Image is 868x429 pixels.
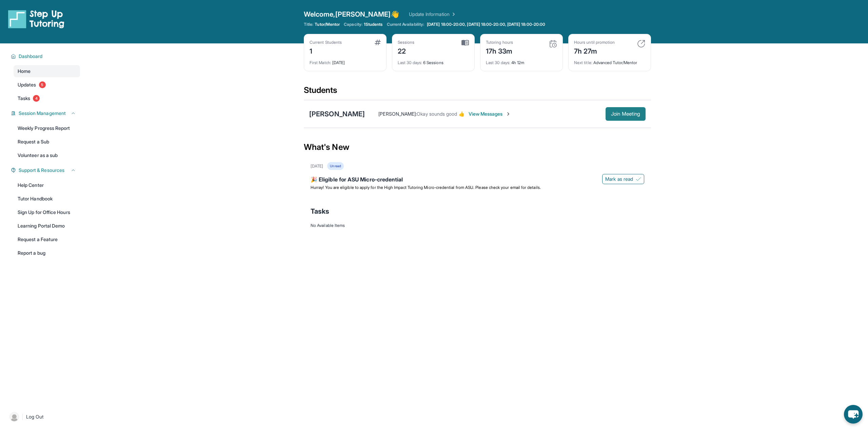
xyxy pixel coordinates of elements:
a: Updates5 [14,79,80,91]
div: 17h 33m [486,45,513,56]
div: 1 [310,45,342,56]
span: Join Meeting [611,112,640,116]
span: Log Out [26,413,44,420]
span: 1 Students [364,22,383,27]
img: logo [8,9,64,28]
span: Tutor/Mentor [315,22,340,27]
span: Dashboard [19,53,43,60]
a: Update Information [409,11,456,18]
div: Tutoring hours [486,40,513,45]
div: Advanced Tutor/Mentor [574,56,645,65]
button: Session Management [16,110,76,117]
div: Students [304,85,651,100]
span: Mark as read [605,176,633,182]
span: Capacity: [344,22,362,27]
a: |Log Out [7,409,80,424]
div: Unread [327,162,343,170]
span: Last 30 days : [398,60,422,65]
span: Tasks [311,207,329,216]
span: Welcome, [PERSON_NAME] 👋 [304,9,399,19]
a: Home [14,65,80,77]
div: Current Students [310,40,342,45]
a: Request a Sub [14,136,80,148]
a: Tasks4 [14,92,80,104]
span: [PERSON_NAME] : [378,111,417,117]
div: Hours until promotion [574,40,615,45]
span: 5 [39,81,46,88]
span: Hurray! You are eligible to apply for the High Impact Tutoring Micro-credential from ASU. Please ... [311,185,541,190]
span: 4 [33,95,40,102]
div: Sessions [398,40,415,45]
span: Updates [18,81,36,88]
div: 🎉 Eligible for ASU Micro-credential [311,175,644,185]
img: Chevron Right [450,11,456,18]
div: [DATE] [310,56,381,65]
img: Chevron-Right [506,111,511,117]
span: | [22,413,23,421]
div: 4h 12m [486,56,557,65]
div: 6 Sessions [398,56,469,65]
span: Last 30 days : [486,60,510,65]
span: View Messages [469,111,511,117]
a: Help Center [14,179,80,191]
a: Learning Portal Demo [14,220,80,232]
span: Next title : [574,60,592,65]
div: What's New [304,132,651,162]
a: Sign Up for Office Hours [14,206,80,218]
span: First Match : [310,60,331,65]
div: [DATE] [311,163,323,169]
div: 22 [398,45,415,56]
div: [PERSON_NAME] [309,109,365,119]
button: chat-button [844,405,863,424]
span: [DATE] 18:00-20:00, [DATE] 18:00-20:00, [DATE] 18:00-20:00 [427,22,545,27]
button: Dashboard [16,53,76,60]
span: Title: [304,22,313,27]
span: Okay sounds good 👍 [417,111,464,117]
span: Support & Resources [19,167,64,174]
img: card [549,40,557,48]
a: Request a Feature [14,233,80,246]
span: Session Management [19,110,66,117]
a: Tutor Handbook [14,193,80,205]
span: Home [18,68,31,75]
button: Support & Resources [16,167,76,174]
div: 7h 27m [574,45,615,56]
span: Current Availability: [387,22,424,27]
a: Weekly Progress Report [14,122,80,134]
a: Report a bug [14,247,80,259]
img: card [461,40,469,46]
a: [DATE] 18:00-20:00, [DATE] 18:00-20:00, [DATE] 18:00-20:00 [426,22,547,27]
span: Tasks [18,95,30,102]
button: Join Meeting [606,107,646,121]
img: user-img [9,412,19,422]
img: card [375,40,381,45]
div: No Available Items [311,223,644,228]
a: Volunteer as a sub [14,149,80,161]
button: Mark as read [602,174,644,184]
img: card [637,40,645,48]
img: Mark as read [636,176,641,182]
